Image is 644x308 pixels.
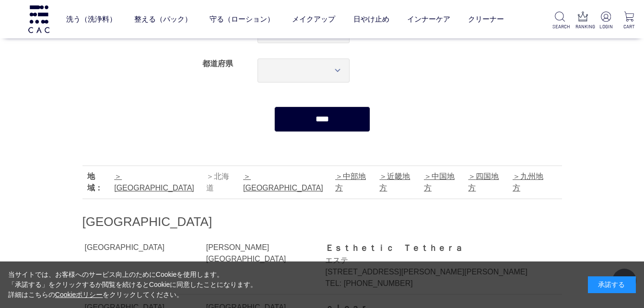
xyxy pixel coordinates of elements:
[243,172,323,192] a: [GEOGRAPHIC_DATA]
[468,172,499,192] a: 四国地方
[292,6,335,32] a: メイクアップ
[55,291,103,298] a: Cookieポリシー
[66,6,117,32] a: 洗う（洗浄料）
[206,242,314,265] div: [PERSON_NAME][GEOGRAPHIC_DATA]
[210,6,274,32] a: 守る（ローション）
[407,6,450,32] a: インナーケア
[82,213,562,230] h2: [GEOGRAPHIC_DATA]
[598,23,613,30] p: LOGIN
[575,12,590,30] a: RANKING
[325,255,540,266] div: エステ
[353,6,389,32] a: 日やけ止め
[8,270,258,300] div: 当サイトでは、お客様へのサービス向上のためにCookieを使用します。 「承諾する」をクリックするか閲覧を続けるとCookieに同意したことになります。 詳細はこちらの をクリックしてください。
[206,172,229,192] a: 北海道
[202,59,233,68] label: 都道府県
[87,171,110,194] div: 地域：
[325,242,540,254] div: Ｅｓｔｈｅｔｉｃ Ｔｅｔｈｅｒａ
[85,242,204,253] div: [GEOGRAPHIC_DATA]
[379,172,410,192] a: 近畿地方
[575,23,590,30] p: RANKING
[552,23,567,30] p: SEARCH
[468,6,504,32] a: クリーナー
[134,6,192,32] a: 整える（パック）
[114,172,194,192] a: [GEOGRAPHIC_DATA]
[335,172,366,192] a: 中部地方
[513,172,543,192] a: 九州地方
[588,276,636,293] div: 承諾する
[621,23,636,30] p: CART
[621,12,636,30] a: CART
[27,5,51,33] img: logo
[598,12,613,30] a: LOGIN
[552,12,567,30] a: SEARCH
[424,172,455,192] a: 中国地方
